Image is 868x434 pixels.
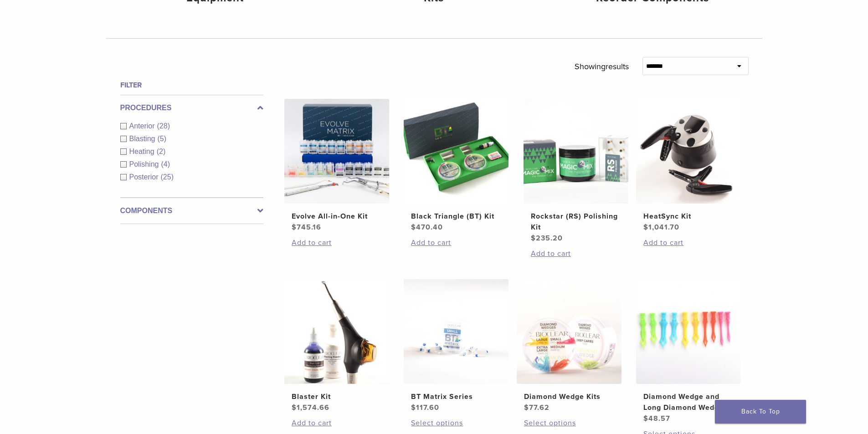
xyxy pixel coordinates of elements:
[120,205,263,216] label: Components
[404,99,508,204] img: Black Triangle (BT) Kit
[531,248,621,259] a: Add to cart: “Rockstar (RS) Polishing Kit”
[161,160,170,168] span: (4)
[636,279,741,384] img: Diamond Wedge and Long Diamond Wedge
[292,211,382,222] h2: Evolve All-in-One Kit
[524,391,614,402] h2: Diamond Wedge Kits
[411,223,443,232] bdi: 470.40
[643,237,734,248] a: Add to cart: “HeatSync Kit”
[403,99,509,233] a: Black Triangle (BT) KitBlack Triangle (BT) Kit $470.40
[284,279,389,384] img: Blaster Kit
[643,211,734,222] h2: HeatSync Kit
[129,122,157,130] span: Anterior
[643,223,679,232] bdi: 1,041.70
[411,223,416,232] span: $
[411,403,439,412] bdi: 117.60
[292,403,329,412] bdi: 1,574.66
[292,403,297,412] span: $
[284,99,389,204] img: Evolve All-in-One Kit
[120,80,263,91] h4: Filter
[129,173,161,181] span: Posterior
[531,234,536,243] span: $
[161,173,174,181] span: (25)
[636,99,742,233] a: HeatSync KitHeatSync Kit $1,041.70
[157,122,170,130] span: (28)
[129,135,158,143] span: Blasting
[411,391,501,402] h2: BT Matrix Series
[516,279,622,413] a: Diamond Wedge KitsDiamond Wedge Kits $77.62
[517,279,621,384] img: Diamond Wedge Kits
[403,279,509,413] a: BT Matrix SeriesBT Matrix Series $117.60
[292,391,382,402] h2: Blaster Kit
[524,403,550,412] bdi: 77.62
[524,99,628,204] img: Rockstar (RS) Polishing Kit
[411,237,501,248] a: Add to cart: “Black Triangle (BT) Kit”
[157,135,166,143] span: (5)
[524,403,529,412] span: $
[643,223,648,232] span: $
[531,211,621,233] h2: Rockstar (RS) Polishing Kit
[636,99,741,204] img: HeatSync Kit
[411,403,416,412] span: $
[643,391,734,413] h2: Diamond Wedge and Long Diamond Wedge
[404,279,508,384] img: BT Matrix Series
[292,237,382,248] a: Add to cart: “Evolve All-in-One Kit”
[129,160,161,168] span: Polishing
[284,279,390,413] a: Blaster KitBlaster Kit $1,574.66
[292,223,297,232] span: $
[129,148,157,155] span: Heating
[157,148,166,155] span: (2)
[411,418,501,429] a: Select options for “BT Matrix Series”
[636,279,742,424] a: Diamond Wedge and Long Diamond WedgeDiamond Wedge and Long Diamond Wedge $48.57
[292,223,321,232] bdi: 745.16
[524,418,614,429] a: Select options for “Diamond Wedge Kits”
[284,99,390,233] a: Evolve All-in-One KitEvolve All-in-One Kit $745.16
[411,211,501,222] h2: Black Triangle (BT) Kit
[575,57,629,76] p: Showing results
[643,414,648,423] span: $
[292,418,382,429] a: Add to cart: “Blaster Kit”
[523,99,629,244] a: Rockstar (RS) Polishing KitRockstar (RS) Polishing Kit $235.20
[531,234,563,243] bdi: 235.20
[643,414,670,423] bdi: 48.57
[120,102,263,113] label: Procedures
[715,400,806,424] a: Back To Top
